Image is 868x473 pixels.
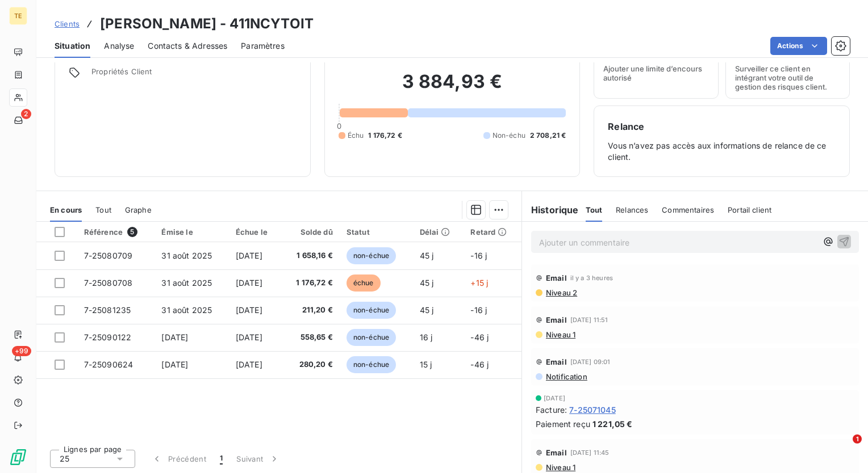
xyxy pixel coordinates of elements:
span: 7-25080709 [84,251,133,260]
span: 25 [60,453,69,464]
h6: Historique [522,203,579,217]
span: 211,20 € [289,305,333,316]
span: 280,20 € [289,359,333,370]
span: 5 [127,227,137,237]
span: Contacts & Adresses [148,40,227,52]
span: Ajouter une limite d’encours autorisé [603,64,708,82]
span: 0 [337,121,341,130]
button: Actions [770,37,827,55]
span: Tout [586,205,603,214]
div: Solde dû [289,227,333,236]
div: Référence [84,227,148,237]
span: Graphe [125,205,152,214]
span: 2 [21,109,31,119]
span: échue [347,274,381,292]
span: -46 j [470,332,489,342]
span: 7-25080708 [84,278,133,288]
span: non-échue [347,329,396,346]
span: [DATE] 09:01 [570,358,611,365]
span: Email [546,315,567,324]
span: -16 j [470,251,487,260]
div: Vous n’avez pas accès aux informations de relance de ce client. [608,120,836,163]
span: Situation [55,40,90,52]
span: [DATE] [161,332,188,342]
span: Relances [616,205,648,214]
span: 7-25081235 [84,305,131,315]
span: 1 176,72 € [368,130,402,141]
span: Non-échu [493,130,525,141]
img: Logo LeanPay [9,448,27,466]
span: Commentaires [662,205,714,214]
div: Délai [420,227,457,236]
div: Retard [470,227,515,236]
span: 15 j [420,360,432,369]
span: Surveiller ce client en intégrant votre outil de gestion des risques client. [735,64,840,91]
span: 1 221,05 € [592,418,633,430]
span: -16 j [470,305,487,315]
span: Analyse [104,40,134,52]
span: non-échue [347,356,396,373]
button: 1 [213,447,229,471]
span: Clients [55,19,80,28]
span: En cours [50,205,82,214]
button: Suivant [229,447,287,471]
span: Email [546,273,567,282]
span: Échu [348,130,364,141]
span: 31 août 2025 [161,278,212,288]
span: [DATE] 11:45 [570,449,610,456]
span: 31 août 2025 [161,251,212,260]
span: [DATE] [236,360,262,369]
iframe: Intercom live chat [829,434,857,462]
span: 1 [220,453,223,464]
span: [DATE] [236,305,262,315]
span: 7-25071045 [569,404,616,416]
span: Notification [545,372,587,381]
span: Portail client [728,205,771,214]
span: 7-25090122 [84,332,132,342]
span: Niveau 1 [545,330,575,339]
span: Tout [95,205,111,214]
span: Niveau 1 [545,463,575,472]
span: [DATE] [161,360,188,369]
span: 45 j [420,278,434,288]
span: +99 [12,346,31,356]
span: Email [546,448,567,457]
span: 1 [853,434,862,444]
span: [DATE] [544,395,565,402]
span: 31 août 2025 [161,305,212,315]
div: TE [9,7,27,25]
span: non-échue [347,247,396,264]
span: 16 j [420,332,433,342]
span: [DATE] [236,251,262,260]
span: [DATE] [236,278,262,288]
span: non-échue [347,302,396,319]
span: Paiement reçu [536,418,590,430]
span: Facture : [536,404,567,416]
span: 1 658,16 € [289,250,333,261]
span: [DATE] [236,332,262,342]
span: +15 j [470,278,488,288]
div: Échue le [236,227,275,236]
button: Précédent [144,447,213,471]
span: Paramètres [241,40,285,52]
div: Émise le [161,227,222,236]
span: 558,65 € [289,332,333,343]
span: Propriétés Client [91,67,297,83]
a: Clients [55,18,80,29]
span: Niveau 2 [545,288,577,297]
span: 45 j [420,305,434,315]
h2: 3 884,93 € [339,70,566,104]
span: -46 j [470,360,489,369]
h6: Relance [608,120,836,133]
span: Email [546,357,567,366]
span: 7-25090624 [84,360,133,369]
span: 2 708,21 € [530,130,566,141]
h3: [PERSON_NAME] - 411NCYTOIT [100,14,314,34]
span: il y a 3 heures [570,274,613,281]
span: [DATE] 11:51 [570,316,608,323]
div: Statut [347,227,406,236]
span: 1 176,72 € [289,277,333,289]
span: 45 j [420,251,434,260]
